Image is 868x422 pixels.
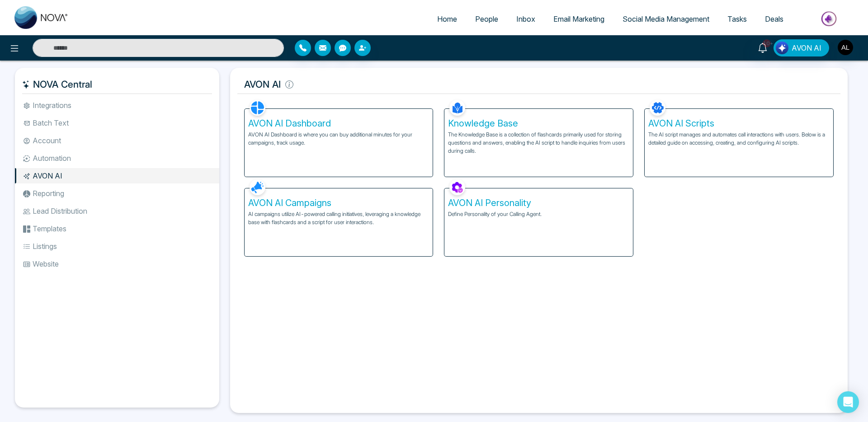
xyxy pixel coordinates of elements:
span: Inbox [516,14,535,23]
a: Tasks [718,10,756,28]
h5: NOVA Central [22,75,212,94]
img: AVON AI Campaigns [250,179,265,195]
p: The AI script manages and automates call interactions with users. Below is a detailed guide on ac... [648,131,830,147]
a: Email Marketing [544,10,613,28]
li: Account [15,133,219,148]
a: People [466,10,507,28]
span: People [475,14,498,23]
li: Templates [15,221,219,236]
a: Deals [756,10,793,28]
span: Home [437,14,457,23]
li: AVON AI [15,168,219,183]
p: Define Personality of your Calling Agent. [448,210,629,218]
li: Reporting [15,186,219,201]
li: Automation [15,150,219,166]
img: Market-place.gif [797,9,863,29]
h5: AVON AI Campaigns [248,197,429,208]
img: AVON AI Personality [449,179,465,195]
span: Email Marketing [553,14,604,23]
span: 10+ [763,39,771,47]
a: Home [428,10,466,28]
li: Listings [15,239,219,254]
li: Lead Distribution [15,203,219,219]
button: AVON AI [774,39,829,56]
h5: AVON AI [237,75,841,94]
h5: AVON AI Personality [448,197,629,208]
h5: AVON AI Dashboard [248,118,429,129]
span: Social Media Management [623,14,709,23]
span: AVON AI [792,42,821,53]
a: Inbox [507,10,544,28]
img: User Avatar [838,40,853,55]
p: The Knowledge Base is a collection of flashcards primarily used for storing questions and answers... [448,131,629,155]
img: AVON AI Scripts [650,100,665,116]
img: Knowledge Base [449,100,465,116]
a: Social Media Management [613,10,718,28]
h5: AVON AI Scripts [648,118,830,129]
div: Open Intercom Messenger [837,391,859,413]
span: Deals [765,14,783,23]
li: Website [15,256,219,272]
li: Batch Text [15,115,219,131]
a: 10+ [752,39,774,55]
img: AVON AI Dashboard [250,100,265,116]
span: Tasks [727,14,747,23]
img: Lead Flow [776,42,788,54]
h5: Knowledge Base [448,118,629,129]
li: Integrations [15,98,219,113]
p: AVON AI Dashboard is where you can buy additional minutes for your campaigns, track usage. [248,131,429,147]
img: Nova CRM Logo [14,6,69,29]
p: AI campaigns utilize AI-powered calling initiatives, leveraging a knowledge base with flashcards ... [248,210,429,226]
